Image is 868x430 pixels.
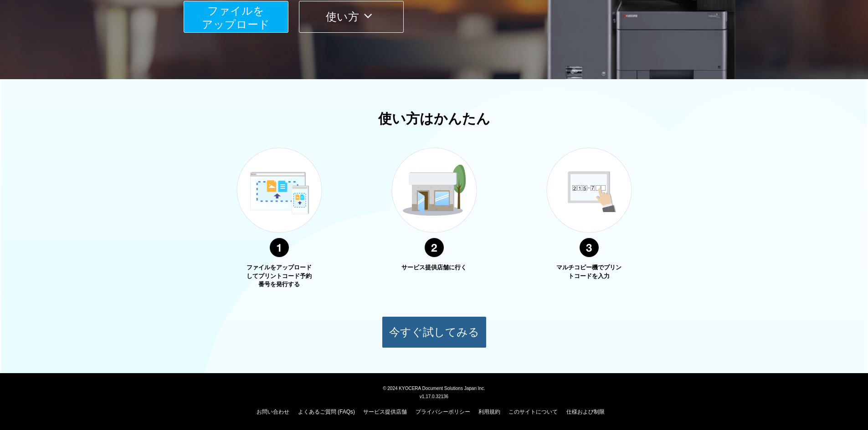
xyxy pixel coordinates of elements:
[416,409,470,415] a: プライバシーポリシー
[566,409,605,415] a: 仕様および制限
[400,263,468,272] p: サービス提供店舗に行く
[245,263,313,289] p: ファイルをアップロードしてプリントコード予約番号を発行する
[299,1,404,33] button: 使い方
[184,1,288,33] button: ファイルを​​アップロード
[382,316,487,348] button: 今すぐ試してみる
[298,409,355,415] a: よくあるご質問 (FAQs)
[555,263,623,280] p: マルチコピー機でプリントコードを入力
[420,394,448,399] span: v1.17.0.32136
[383,385,485,391] span: © 2024 KYOCERA Document Solutions Japan Inc.
[508,409,558,415] a: このサイトについて
[202,5,270,30] span: ファイルを ​​アップロード
[363,409,407,415] a: サービス提供店舗
[478,409,500,415] a: 利用規約
[257,409,289,415] a: お問い合わせ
